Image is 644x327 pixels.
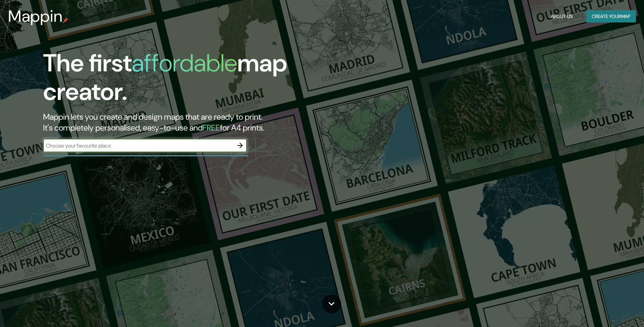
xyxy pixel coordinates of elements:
h3: Mappin [8,7,63,26]
h1: The first map creator. [43,49,365,111]
button: Create yourmap [586,10,636,23]
input: Choose your favourite place [43,142,233,150]
h1: affordable [132,47,237,79]
button: About Us [548,10,575,23]
h5: FREE [203,122,220,133]
h2: Mappin lets you create and design maps that are ready to print. It's completely personalised, eas... [43,111,365,133]
img: mappin-pin [63,18,68,23]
